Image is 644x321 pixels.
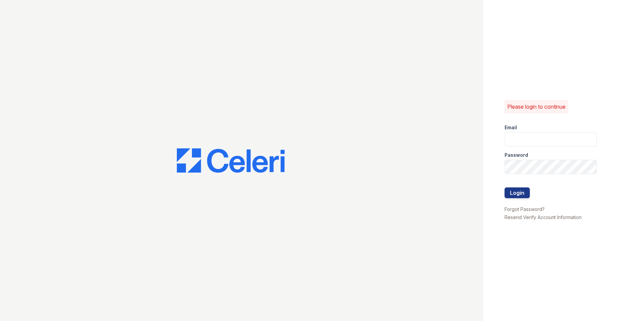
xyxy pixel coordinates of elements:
a: Resend Verify Account Information [505,214,582,220]
p: Please login to continue [507,103,566,111]
a: Forgot Password? [505,206,545,212]
img: CE_Logo_Blue-a8612792a0a2168367f1c8372b55b34899dd931a85d93a1a3d3e32e68fde9ad4.png [177,148,285,173]
label: Email [505,124,517,131]
button: Login [505,187,530,198]
label: Password [505,152,528,158]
